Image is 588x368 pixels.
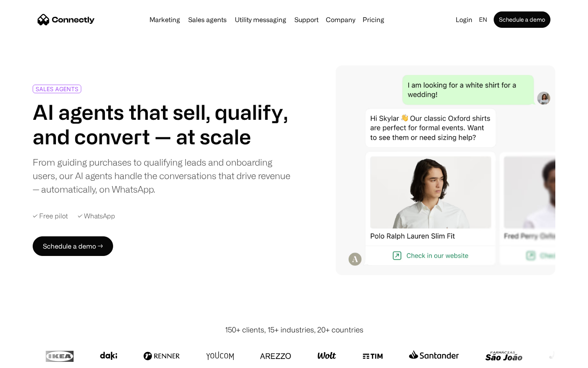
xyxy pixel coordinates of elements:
[78,212,115,220] div: ✓ WhatsApp
[33,100,291,149] h1: AI agents that sell, qualify, and convert — at scale
[225,324,363,335] div: 150+ clients, 15+ industries, 20+ countries
[8,353,49,365] aside: Language selected: English
[452,14,476,25] a: Login
[479,14,487,25] div: en
[33,236,113,256] a: Schedule a demo →
[326,14,355,25] div: Company
[33,212,68,220] div: ✓ Free pilot
[16,354,49,365] ul: Language list
[291,16,322,23] a: Support
[36,86,78,92] div: SALES AGENTS
[146,16,183,23] a: Marketing
[359,16,388,23] a: Pricing
[185,16,230,23] a: Sales agents
[494,11,550,28] a: Schedule a demo
[232,16,290,23] a: Utility messaging
[33,155,291,196] div: From guiding purchases to qualifying leads and onboarding users, our AI agents handle the convers...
